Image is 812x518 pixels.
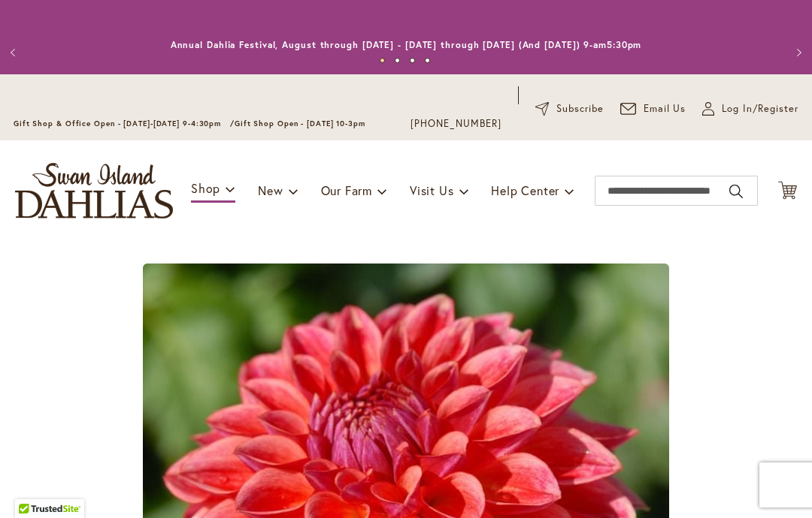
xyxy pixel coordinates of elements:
a: Annual Dahlia Festival, August through [DATE] - [DATE] through [DATE] (And [DATE]) 9-am5:30pm [171,39,642,50]
a: Log In/Register [702,101,798,116]
span: Our Farm [321,182,372,198]
span: Log In/Register [722,101,798,116]
iframe: Launch Accessibility Center [11,465,53,507]
span: Subscribe [556,101,604,116]
span: Gift Shop Open - [DATE] 10-3pm [235,119,365,128]
button: Next [782,38,812,68]
span: Gift Shop & Office Open - [DATE]-[DATE] 9-4:30pm / [14,119,235,128]
span: Visit Us [410,182,453,198]
span: Help Center [491,182,559,198]
a: Subscribe [535,101,604,116]
button: 4 of 4 [425,58,430,63]
a: Email Us [620,101,686,116]
span: New [258,182,283,198]
button: 2 of 4 [395,58,400,63]
a: [PHONE_NUMBER] [411,116,501,131]
span: Email Us [644,101,686,116]
button: 1 of 4 [380,58,385,63]
span: Shop [191,180,220,196]
button: 3 of 4 [410,58,415,63]
a: store logo [15,163,173,218]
